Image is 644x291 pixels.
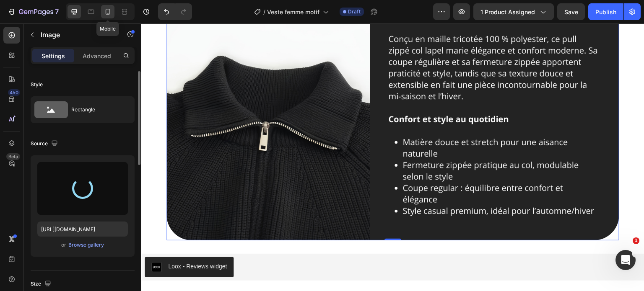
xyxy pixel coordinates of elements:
span: / [263,8,265,16]
div: Undo/Redo [158,3,192,20]
span: Veste femme motif [267,8,319,16]
img: loox.png [10,239,20,249]
button: 1 product assigned [473,3,554,20]
div: Loox - Reviews widget [27,239,86,247]
div: Rectangle [71,100,122,119]
div: Beta [6,153,20,160]
span: Draft [348,8,361,15]
div: Source [31,138,60,149]
div: Style [31,81,43,88]
input: https://example.com/image.jpg [37,221,128,237]
div: 450 [8,89,20,96]
div: Publish [595,8,616,16]
div: Size [31,278,53,290]
button: Publish [588,3,623,20]
span: 1 product assigned [480,8,535,16]
div: Browse gallery [68,241,104,249]
button: Browse gallery [68,241,104,249]
p: Advanced [83,52,111,60]
button: 7 [3,3,62,20]
iframe: Design area [141,23,644,291]
button: Save [557,3,585,20]
span: Save [564,8,578,15]
span: or [61,240,66,250]
p: Image [41,30,112,40]
iframe: Intercom live chat [615,250,636,270]
p: 7 [55,7,59,17]
p: Settings [42,52,65,60]
button: Loox - Reviews widget [3,234,92,254]
span: 1 [633,237,639,244]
